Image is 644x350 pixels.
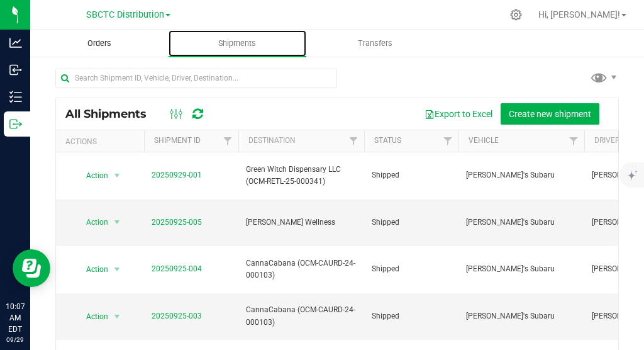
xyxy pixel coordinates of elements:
[65,107,159,121] span: All Shipments
[65,137,139,146] div: Actions
[9,118,22,130] inline-svg: Outbound
[343,130,364,152] a: Filter
[6,301,25,335] p: 10:07 AM EDT
[9,37,22,49] inline-svg: Analytics
[218,130,238,152] a: Filter
[246,304,357,328] span: CannaCabana (OCM-CAURD-24-000103)
[563,130,584,152] a: Filter
[154,136,201,145] a: Shipment ID
[75,308,109,325] span: Action
[438,130,458,152] a: Filter
[86,9,164,20] span: SBCTC Distribution
[466,263,577,275] span: [PERSON_NAME]'s Subaru
[246,217,357,229] span: [PERSON_NAME] Wellness
[372,169,451,181] span: Shipped
[6,335,25,344] p: 09/29
[372,310,451,322] span: Shipped
[109,167,125,184] span: select
[501,103,599,125] button: Create new shipment
[152,218,202,227] a: 20250925-005
[372,263,451,275] span: Shipped
[152,264,202,273] a: 20250925-004
[238,130,364,152] th: Destination
[509,109,591,119] span: Create new shipment
[466,310,577,322] span: [PERSON_NAME]'s Subaru
[466,217,577,229] span: [PERSON_NAME]'s Subaru
[70,38,128,49] span: Orders
[201,38,273,49] span: Shipments
[75,213,109,231] span: Action
[374,136,401,145] a: Status
[109,213,125,231] span: select
[30,30,169,57] a: Orders
[75,261,109,278] span: Action
[246,257,357,281] span: CannaCabana (OCM-CAURD-24-000103)
[13,249,50,287] iframe: Resource center
[416,103,501,125] button: Export to Excel
[466,169,577,181] span: [PERSON_NAME]'s Subaru
[109,308,125,325] span: select
[109,261,125,278] span: select
[152,312,202,320] a: 20250925-003
[9,91,22,103] inline-svg: Inventory
[75,167,109,184] span: Action
[246,164,357,188] span: Green Witch Dispensary LLC (OCM-RETL-25-000341)
[469,136,499,145] a: Vehicle
[306,30,445,57] a: Transfers
[9,64,22,76] inline-svg: Inbound
[55,69,337,87] input: Search Shipment ID, Vehicle, Driver, Destination...
[341,38,409,49] span: Transfers
[152,171,202,179] a: 20250929-001
[372,217,451,229] span: Shipped
[508,9,524,21] div: Manage settings
[538,9,620,20] span: Hi, [PERSON_NAME]!
[169,30,307,57] a: Shipments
